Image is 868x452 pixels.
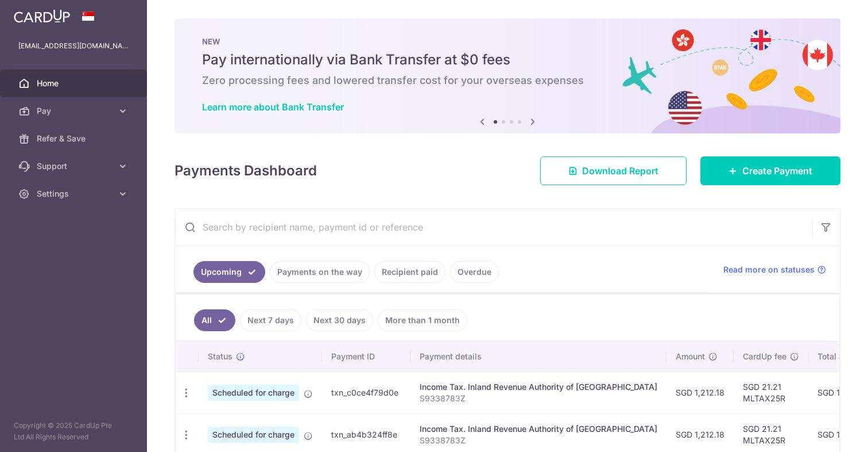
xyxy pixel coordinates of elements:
th: Payment ID [322,342,410,371]
a: Download Report [540,156,687,185]
input: Search by recipient name, payment id or reference [175,209,812,246]
span: Settings [37,188,113,200]
img: Bank transfer banner [175,18,840,133]
a: More than 1 month [378,309,467,331]
a: Create Payment [700,156,840,185]
h5: Pay internationally via Bank Transfer at $0 fees [202,51,813,69]
span: Amount [676,351,705,362]
a: Next 30 days [306,309,373,331]
td: txn_c0ce4f79d0e [322,371,410,413]
span: Read more on statuses [723,264,815,275]
p: [EMAIL_ADDRESS][DOMAIN_NAME] [18,40,129,52]
td: SGD 21.21 MLTAX25R [734,371,808,413]
h6: Zero processing fees and lowered transfer cost for your overseas expenses [202,74,813,87]
a: Payments on the way [270,261,370,283]
td: SGD 1,212.18 [666,371,734,413]
p: NEW [202,37,813,46]
span: Status [208,351,232,362]
p: S9338783Z [420,393,657,404]
span: Scheduled for charge [208,427,299,443]
span: Home [37,78,113,89]
th: Payment details [410,342,666,371]
a: Recipient paid [374,261,445,283]
span: Scheduled for charge [208,385,299,401]
span: CardUp fee [743,351,786,362]
span: Download Report [582,164,658,178]
h4: Payments Dashboard [175,160,317,181]
img: CardUp [14,9,70,23]
a: All [194,309,235,331]
a: Read more on statuses [723,264,826,275]
div: Income Tax. Inland Revenue Authority of [GEOGRAPHIC_DATA] [420,381,657,393]
span: Support [37,160,113,172]
a: Learn more about Bank Transfer [202,101,344,113]
a: Next 7 days [240,309,301,331]
div: Income Tax. Inland Revenue Authority of [GEOGRAPHIC_DATA] [420,423,657,435]
a: Upcoming [193,261,265,283]
a: Overdue [450,261,499,283]
p: S9338783Z [420,435,657,446]
span: Create Payment [742,164,812,178]
span: Refer & Save [37,133,113,144]
span: Pay [37,105,113,117]
span: Total amt. [817,351,855,362]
